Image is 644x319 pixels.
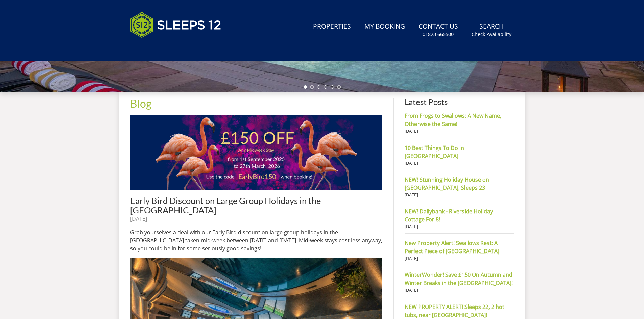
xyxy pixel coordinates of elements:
[405,144,514,166] a: 10 Best Things To Do in [GEOGRAPHIC_DATA] [DATE]
[405,160,514,166] small: [DATE]
[130,97,151,110] a: Blog
[469,19,514,41] a: SearchCheck Availability
[423,31,454,38] small: 01823 665500
[405,207,514,230] a: NEW! Dallybank - Riverside Holiday Cottage For 8! [DATE]
[405,303,514,319] strong: NEW PROPERTY ALERT! Sleeps 22, 2 hot tubs, near [GEOGRAPHIC_DATA]!
[405,97,448,107] a: Latest Posts
[310,19,354,34] a: Properties
[362,19,408,34] a: My Booking
[405,112,514,134] a: From Frogs to Swallows: A New Name, Otherwise the Same! [DATE]
[405,271,514,293] a: WinterWonder! Save £150 On Autumn and Winter Breaks in the [GEOGRAPHIC_DATA]! [DATE]
[405,255,514,262] small: [DATE]
[405,112,514,128] strong: From Frogs to Swallows: A New Name, Otherwise the Same!
[472,31,511,38] small: Check Availability
[405,192,514,198] small: [DATE]
[130,228,383,252] p: Grab yourselves a deal with our Early Bird discount on large group holidays in the [GEOGRAPHIC_DA...
[405,207,514,223] strong: NEW! Dallybank - Riverside Holiday Cottage For 8!
[405,287,514,293] small: [DATE]
[130,195,321,215] a: Early Bird Discount on Large Group Holidays in the [GEOGRAPHIC_DATA]
[405,176,514,192] strong: NEW! Stunning Holiday House on [GEOGRAPHIC_DATA], Sleeps 23
[405,271,514,287] strong: WinterWonder! Save £150 On Autumn and Winter Breaks in the [GEOGRAPHIC_DATA]!
[130,8,221,42] img: Sleeps 12
[416,19,461,41] a: Contact Us01823 665500
[405,239,514,255] strong: New Property Alert! Swallows Rest: A Perfect Piece of [GEOGRAPHIC_DATA]
[127,46,198,52] iframe: Customer reviews powered by Trustpilot
[405,128,514,134] small: [DATE]
[405,239,514,262] a: New Property Alert! Swallows Rest: A Perfect Piece of [GEOGRAPHIC_DATA] [DATE]
[130,215,147,222] time: [DATE]
[130,115,383,190] img: Early Bird Discount on Large Group Holidays in the UK
[405,144,514,160] strong: 10 Best Things To Do in [GEOGRAPHIC_DATA]
[405,223,514,230] small: [DATE]
[405,176,514,198] a: NEW! Stunning Holiday House on [GEOGRAPHIC_DATA], Sleeps 23 [DATE]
